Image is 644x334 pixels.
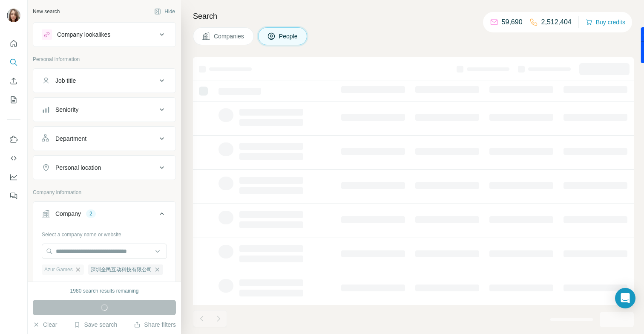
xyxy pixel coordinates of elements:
[7,9,20,22] img: Avatar
[7,169,20,185] button: Dashboard
[55,163,101,172] div: Personal location
[7,36,20,51] button: Quick start
[7,151,20,166] button: Use Surfe API
[615,288,635,308] div: Open Intercom Messenger
[7,188,20,203] button: Feedback
[33,55,176,63] p: Personal information
[86,210,96,218] div: 2
[55,105,78,114] div: Seniority
[55,76,76,85] div: Job title
[279,32,299,41] span: People
[33,189,176,196] p: Company information
[148,5,181,18] button: Hide
[33,157,175,178] button: Personal location
[70,287,139,295] div: 1980 search results remaining
[193,10,634,22] h4: Search
[33,203,175,227] button: Company2
[33,70,175,91] button: Job title
[502,17,523,27] p: 59,690
[33,128,175,149] button: Department
[7,55,20,70] button: Search
[214,32,245,41] span: Companies
[44,266,73,273] span: Azur Games
[7,132,20,147] button: Use Surfe on LinkedIn
[7,73,20,89] button: Enrich CSV
[55,209,81,218] div: Company
[33,8,60,15] div: New search
[33,320,57,329] button: Clear
[33,24,175,45] button: Company lookalikes
[7,92,20,107] button: My lists
[55,134,86,143] div: Department
[134,320,176,329] button: Share filters
[586,16,625,28] button: Buy credits
[91,266,152,273] span: 深圳全民互动科技有限公司
[541,17,572,27] p: 2,512,404
[42,227,167,238] div: Select a company name or website
[74,320,117,329] button: Save search
[42,281,71,288] button: Clear all
[57,30,110,39] div: Company lookalikes
[33,99,175,120] button: Seniority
